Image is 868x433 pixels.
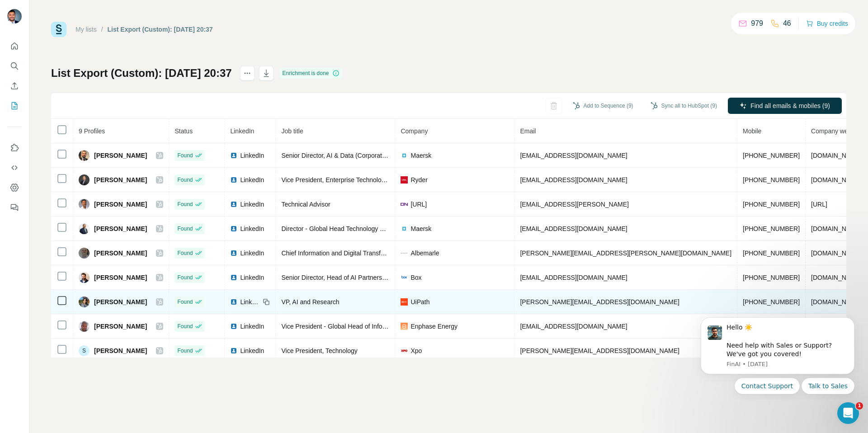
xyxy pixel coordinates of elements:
div: List Export (Custom): [DATE] 20:37 [108,25,213,34]
span: 1 [856,402,863,409]
span: [PHONE_NUMBER] [743,152,800,159]
p: 46 [783,18,791,29]
a: My lists [75,26,97,33]
button: Buy credits [806,17,848,30]
span: LinkedIn [240,175,264,184]
button: Use Surfe API [7,160,22,176]
span: Found [177,200,193,208]
button: Quick start [7,38,22,54]
span: LinkedIn [240,200,264,209]
span: Senior Director, AI & Data (Corporate CDO, Master Data, Ethics & Governance) [281,152,504,159]
span: [DOMAIN_NAME] [811,225,862,232]
span: Found [177,322,193,330]
span: [URL] [811,201,827,208]
span: LinkedIn [240,346,264,355]
img: Avatar [79,174,90,185]
span: [PERSON_NAME] [94,200,147,209]
span: Box [410,273,421,282]
span: Found [177,151,193,160]
span: 9 Profiles [79,127,105,135]
span: [PERSON_NAME] [94,224,147,233]
span: [PHONE_NUMBER] [743,201,800,208]
span: Find all emails & mobiles (9) [750,101,830,110]
span: VP, AI and Research [281,298,339,306]
span: [URL] [410,200,427,209]
span: Company [401,127,428,135]
button: My lists [7,98,22,114]
span: [PERSON_NAME] [94,151,147,160]
span: Director - Global Head Technology Procurement [281,225,416,232]
span: Chief Information and Digital Transformation Officer [281,249,425,257]
span: [EMAIL_ADDRESS][DOMAIN_NAME] [520,274,627,281]
span: Vice President, Technology [281,347,357,354]
span: [PHONE_NUMBER] [743,298,800,306]
span: Found [177,249,193,257]
span: Job title [281,127,303,135]
span: [DOMAIN_NAME] [811,152,862,159]
li: / [101,25,103,34]
img: Avatar [79,272,90,283]
span: [PHONE_NUMBER] [743,176,800,184]
iframe: Intercom notifications message [687,309,868,400]
span: [EMAIL_ADDRESS][DOMAIN_NAME] [520,176,627,184]
span: Enphase Energy [410,322,458,331]
span: LinkedIn [240,151,264,160]
span: [PERSON_NAME] [94,322,147,331]
img: company-logo [401,176,408,184]
span: Senior Director, Head of AI Partnerships [281,274,393,281]
img: Avatar [79,199,90,210]
img: LinkedIn logo [230,347,237,354]
span: Found [177,347,193,355]
span: Maersk [410,151,431,160]
h1: List Export (Custom): [DATE] 20:37 [51,66,232,80]
button: Find all emails & mobiles (9) [728,98,842,114]
span: LinkedIn [240,273,264,282]
button: Search [7,58,22,74]
span: Found [177,176,193,184]
span: UiPath [410,297,429,306]
img: company-logo [401,274,408,281]
span: Email [520,127,536,135]
span: Vice President - Global Head of Information Technology [281,323,437,330]
span: [EMAIL_ADDRESS][DOMAIN_NAME] [520,152,627,159]
p: 979 [751,18,763,29]
img: company-logo [401,201,408,208]
div: Enrichment is done [280,68,343,79]
button: Use Surfe on LinkedIn [7,140,22,156]
span: LinkedIn [240,297,260,306]
span: [PERSON_NAME] [94,346,147,355]
img: company-logo [401,225,408,232]
span: Found [177,298,193,306]
button: Add to Sequence (9) [566,99,640,113]
span: [EMAIL_ADDRESS][DOMAIN_NAME] [520,225,627,232]
span: Found [177,225,193,233]
img: LinkedIn logo [230,201,237,208]
img: company-logo [401,249,408,257]
img: LinkedIn logo [230,176,237,184]
span: [PHONE_NUMBER] [743,249,800,257]
span: [PERSON_NAME] [94,297,147,306]
img: Avatar [79,223,90,234]
span: LinkedIn [240,224,264,233]
span: LinkedIn [240,322,264,331]
span: [PERSON_NAME] [94,249,147,258]
span: Technical Advisor [281,201,330,208]
img: company-logo [401,347,408,354]
button: actions [240,66,255,80]
img: LinkedIn logo [230,225,237,232]
span: LinkedIn [230,127,254,135]
span: Found [177,273,193,282]
img: Avatar [79,150,90,161]
span: [DOMAIN_NAME] [811,176,862,184]
span: [EMAIL_ADDRESS][DOMAIN_NAME] [520,323,627,330]
img: LinkedIn logo [230,249,237,257]
img: Avatar [7,9,22,24]
div: S [79,345,90,356]
img: LinkedIn logo [230,274,237,281]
